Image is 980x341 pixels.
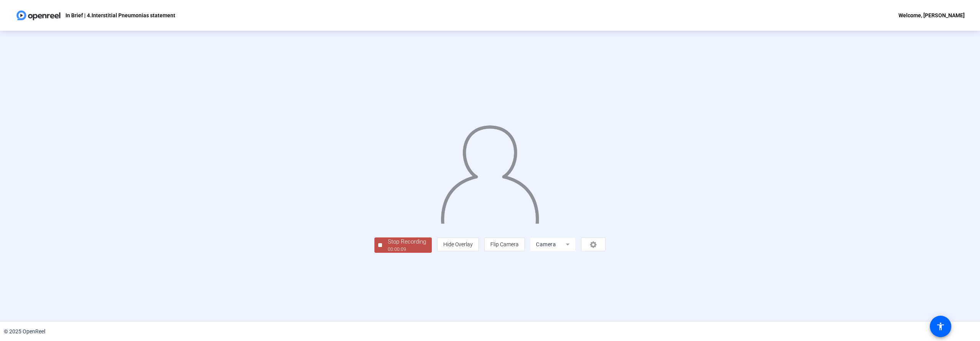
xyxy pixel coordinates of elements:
[437,237,479,251] button: Hide Overlay
[490,241,519,247] span: Flip Camera
[4,328,45,336] div: © 2025 OpenReel
[374,237,432,253] button: Stop Recording00:00:09
[15,8,62,23] img: OpenReel logo
[388,246,426,253] div: 00:00:09
[936,322,945,331] mat-icon: accessibility
[484,237,525,251] button: Flip Camera
[388,237,426,246] div: Stop Recording
[65,11,175,20] p: In Brief | 4.Interstitial Pneumonias statement
[443,241,473,247] span: Hide Overlay
[898,11,965,20] div: Welcome, [PERSON_NAME]
[440,119,540,224] img: overlay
